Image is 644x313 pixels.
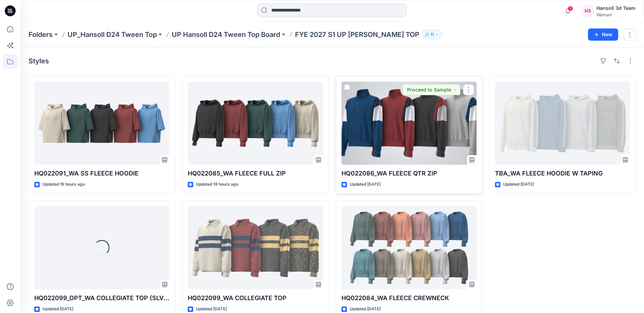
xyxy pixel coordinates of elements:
p: HQ022086_WA FLEECE QTR ZIP [342,169,477,178]
p: Updated 19 hours ago [196,181,238,188]
a: UP_Hansoll D24 Tween Top [68,30,157,39]
p: Updated [DATE] [42,306,73,313]
p: Updated [DATE] [350,306,381,313]
button: 11 [422,30,442,39]
a: HQ022085_WA FLEECE FULL ZIP [188,82,323,165]
div: Walmart [596,12,636,17]
a: HQ022091_WA SS FLEECE HOODIE [34,82,169,165]
h4: Styles [29,57,49,65]
a: HQ022084_WA FLEECE CREWNECK [342,206,477,289]
p: HQ022099_OPT_WA COLLEGIATE TOP (SLV ONLY) [34,293,169,303]
p: Updated [DATE] [350,181,381,188]
button: New [588,28,618,41]
div: H3 [582,5,594,17]
p: HQ022091_WA SS FLEECE HOODIE [34,169,169,178]
p: TBA_WA FLEECE HOODIE W TAPING [495,169,630,178]
p: 11 [430,31,434,38]
p: Updated 19 hours ago [42,181,85,188]
a: HQ022099_WA COLLEGIATE TOP [188,206,323,289]
p: FYE 2027 S1 UP [PERSON_NAME] TOP [295,30,419,39]
a: HQ022086_WA FLEECE QTR ZIP [342,82,477,165]
span: 1 [568,6,573,11]
a: Folders [29,30,53,39]
p: HQ022084_WA FLEECE CREWNECK [342,293,477,303]
a: TBA_WA FLEECE HOODIE W TAPING [495,82,630,165]
p: HQ022085_WA FLEECE FULL ZIP [188,169,323,178]
div: Hansoll 3d Team [596,4,636,12]
a: UP Hansoll D24 Tween Top Board [172,30,280,39]
p: Updated [DATE] [196,306,227,313]
p: HQ022099_WA COLLEGIATE TOP [188,293,323,303]
p: Updated [DATE] [503,181,534,188]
